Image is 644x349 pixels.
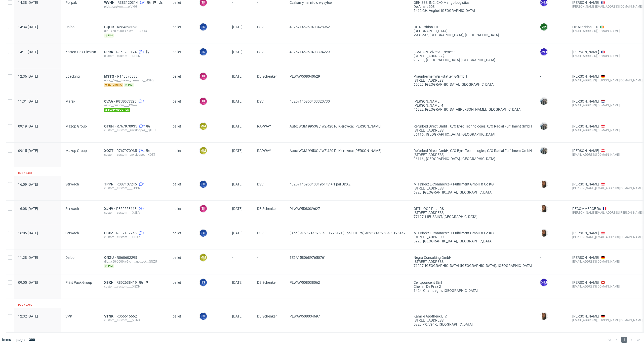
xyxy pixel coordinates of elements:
[414,211,532,215] div: [STREET_ADDRESS]
[540,181,547,188] img: Angelina Marć
[116,231,138,235] a: R087107245
[65,207,79,211] span: Serwach
[232,74,243,78] span: [DATE]
[414,215,532,219] div: 77127, LIEUSAINT , [GEOGRAPHIC_DATA]
[540,123,547,130] img: Zeniuk Magdalena
[257,1,281,13] span: -
[257,231,281,243] span: DSV
[200,205,207,212] figcaption: TK
[414,280,532,284] div: centpourcent sàrl
[540,313,547,320] img: Angelina Marć
[116,182,138,186] span: R087107245
[414,50,532,54] div: ESAT APF Vivre Autrement
[414,25,532,29] div: HP Nutrition LTD
[104,231,116,235] a: UDXZ
[104,25,117,29] a: GQHC
[290,124,381,128] span: Auto: WGM 9953G / WZ 420 FJ Kierowca: [PERSON_NAME]
[104,1,117,5] a: WVHH
[414,314,532,318] div: Kamille Apotheek B.V.
[200,23,207,30] figcaption: SS
[104,5,165,9] div: plpk__custom____WVHH
[414,318,532,322] div: [STREET_ADDRESS]
[173,74,191,87] span: pallet
[414,1,532,5] div: GEN SEE, INC. c/o Mango Logistics
[540,253,564,260] div: -
[116,280,138,284] a: R892638419
[27,336,36,343] div: 300
[200,279,207,286] figcaption: SS
[138,50,144,54] a: 1
[116,207,138,211] span: R352553663
[414,322,532,326] div: 5928 PX, Venlo , [GEOGRAPHIC_DATA]
[414,99,532,103] div: [PERSON_NAME]
[104,260,165,264] div: dlp__x50-6000-x-5-cm__gottuck__QNZU
[117,25,138,29] a: R584393093
[104,50,116,54] span: DPRK
[572,280,599,284] a: [PERSON_NAME]
[18,124,38,128] span: 09:19 [DATE]
[572,231,599,235] a: [PERSON_NAME]
[65,124,87,128] span: Mazop Group
[173,182,191,194] span: pallet
[104,186,165,190] div: custom__custom____TPPN
[232,231,243,235] span: [DATE]
[257,182,281,194] span: DSV
[116,149,138,153] a: R767970935
[117,256,138,260] a: R060602295
[173,124,191,136] span: pallet
[414,239,532,243] div: 6923, [GEOGRAPHIC_DATA] , [GEOGRAPHIC_DATA]
[18,99,38,103] span: 11:31 [DATE]
[104,149,116,153] a: XOZT
[621,337,627,343] span: 1
[173,314,191,326] span: pallet
[414,9,532,13] div: 5462 GH, Veghel , [GEOGRAPHIC_DATA]
[232,50,243,54] span: [DATE]
[143,182,145,186] span: 1
[200,313,207,320] figcaption: SS
[104,314,116,318] a: VTNK
[104,318,165,322] div: custom__custom____VTNK
[65,99,75,103] span: Marex
[290,74,320,78] span: PLWAW508040629
[414,128,532,132] div: [STREET_ADDRESS]
[65,50,96,54] span: Karton-Pak Cieszyn
[290,231,406,235] span: (3 pal) 40257145950403199619+(1 pal +TPPN) 40257145950403195147
[104,284,165,289] div: custom__custom____XBXH
[414,289,532,293] div: 1424, Champagne , [GEOGRAPHIC_DATA]
[572,25,598,29] a: HP Nutrition LTD
[104,108,130,112] span: fsc production
[540,230,547,237] img: Angelina Marć
[104,124,117,128] span: QTUH
[143,124,145,128] span: 2
[257,25,281,38] span: DSV
[290,25,330,29] span: 40257145950403428962
[232,256,249,268] span: -
[572,149,599,153] a: [PERSON_NAME]
[290,182,350,186] span: 40257145950403195147 + 1 pal UDXZ
[290,280,320,284] span: PLWAW508038062
[414,58,532,62] div: 93200 , [GEOGRAPHIC_DATA] , [GEOGRAPHIC_DATA]
[232,1,249,13] span: -
[540,72,564,78] div: -
[18,182,38,186] span: 16:09 [DATE]
[143,149,145,153] span: 2
[200,73,207,80] figcaption: TK
[104,54,165,58] div: custom__custom____DPRK
[173,207,191,219] span: pallet
[173,99,191,112] span: pallet
[65,182,79,186] span: Serwach
[257,314,281,326] span: DB Schenker
[104,128,165,132] div: custom__custom__enveloppes__QTUH
[104,182,116,186] a: TPPN
[414,186,532,190] div: [STREET_ADDRESS]
[18,25,38,29] span: 14:34 [DATE]
[290,149,381,153] span: Auto: WGM 9953G / WZ 420 FJ Kierowca: [PERSON_NAME]
[104,99,116,103] a: CVAA
[65,25,74,29] span: Dalpo
[117,1,139,5] a: R383120314
[257,149,281,161] span: RAPWAY
[414,260,532,264] div: [STREET_ADDRESS]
